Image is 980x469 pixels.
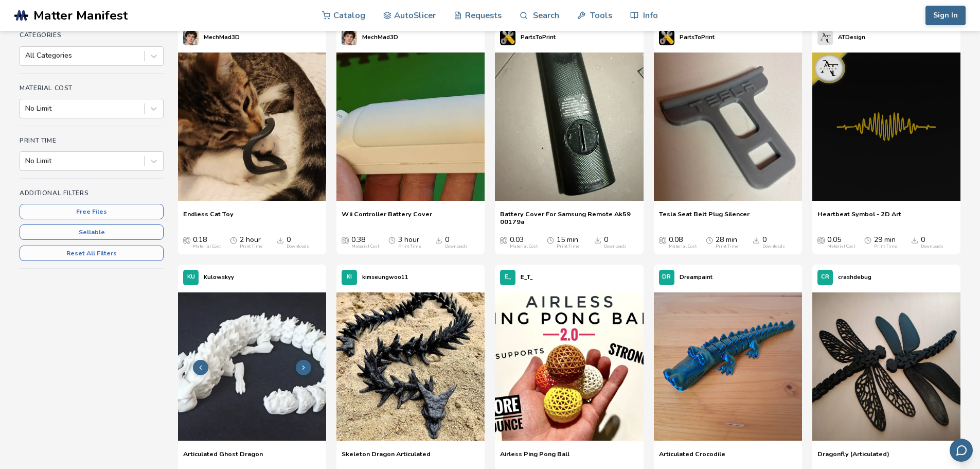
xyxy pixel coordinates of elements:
span: KU [187,274,195,281]
span: Downloads [277,236,284,244]
div: 28 min [716,236,738,249]
div: 0 [287,236,309,249]
input: No Limit [25,105,27,113]
div: Material Cost [510,244,538,249]
div: Material Cost [669,244,697,249]
div: 0 [604,236,627,249]
div: 0.03 [510,236,538,249]
div: Print Time [716,244,738,249]
div: 0 [762,236,785,249]
a: Endless Cat Toy [183,210,234,225]
div: Print Time [398,244,421,249]
a: PartsToPrint's profilePartsToPrint [654,25,720,50]
span: Average Print Time [388,236,396,244]
a: Airless Ping Pong Ball [500,450,569,465]
div: Print Time [240,244,262,249]
img: PartsToPrint's profile [500,30,515,45]
div: Downloads [604,244,627,249]
div: 0.38 [351,236,379,249]
p: Dreampaint [680,272,712,283]
div: 0.05 [827,236,855,249]
button: Send feedback via email [950,439,973,462]
span: Downloads [435,236,442,244]
input: All Categories [25,51,27,60]
div: Downloads [762,244,785,249]
h4: Print Time [20,137,164,144]
input: No Limit [25,157,27,165]
div: 29 min [874,236,897,249]
span: Average Print Time [706,236,713,244]
img: ATDesign's profile [817,30,833,45]
span: Average Cost [183,236,190,244]
div: Downloads [921,244,943,249]
span: Average Cost [817,236,825,244]
a: Skeleton Dragon Articulated [342,450,431,465]
p: PartsToPrint [680,32,715,43]
p: ATDesign [838,32,865,43]
a: Battery Cover For Samsung Remote Ak59 00179a [500,210,638,225]
img: MechMad3D's profile [183,30,199,45]
p: kimseungwoo11 [362,272,408,283]
img: PartsToPrint's profile [659,30,674,45]
span: Average Cost [342,236,349,244]
span: Average Print Time [864,236,871,244]
span: Average Print Time [230,236,237,244]
div: 0.08 [669,236,697,249]
a: MechMad3D's profileMechMad3D [178,25,245,50]
p: MechMad3D [204,32,240,43]
span: KI [347,274,352,281]
span: CR [821,274,829,281]
button: Sign In [925,6,966,25]
button: Sellable [20,224,164,240]
div: Print Time [874,244,897,249]
span: Downloads [753,236,760,244]
p: MechMad3D [362,32,398,43]
button: Reset All Filters [20,246,164,261]
a: PartsToPrint's profilePartsToPrint [495,25,561,50]
a: Tesla Seat Belt Plug Silencer [659,210,750,225]
a: MechMad3D's profileMechMad3D [336,25,403,50]
span: DR [662,274,671,281]
div: Material Cost [827,244,855,249]
div: 15 min [557,236,579,249]
p: Kulowskyy [204,272,234,283]
div: Downloads [287,244,309,249]
button: Free Files [20,204,164,219]
span: Average Cost [500,236,507,244]
div: 2 hour [240,236,262,249]
div: 3 hour [398,236,421,249]
p: crashdebug [838,272,871,283]
a: Articulated Ghost Dragon [183,450,263,465]
img: MechMad3D's profile [342,30,357,45]
h4: Material Cost [20,84,164,92]
a: Articulated Crocodile [659,450,725,465]
h4: Categories [20,31,164,39]
a: ATDesign's profileATDesign [812,25,870,50]
div: 0 [921,236,943,249]
p: PartsToPrint [521,32,556,43]
span: Downloads [911,236,918,244]
span: Downloads [594,236,601,244]
a: Dragonfly (Articulated) [817,450,889,465]
span: Matter Manifest [33,8,128,23]
a: Heartbeat Symbol - 2D Art [817,210,901,225]
h4: Additional Filters [20,189,164,197]
span: Average Print Time [547,236,554,244]
span: E_ [505,274,511,281]
div: Downloads [445,244,468,249]
span: Average Cost [659,236,666,244]
a: Wii Controller Battery Cover [342,210,432,225]
div: Print Time [557,244,579,249]
p: E_T_ [521,272,533,283]
div: 0 [445,236,468,249]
